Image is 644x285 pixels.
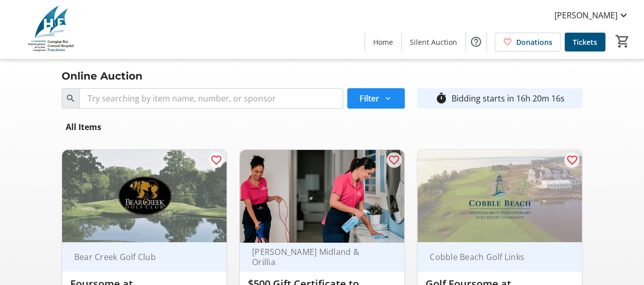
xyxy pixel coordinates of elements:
button: Help [466,32,486,52]
img: Foursome at Bear Creek Golf Club with Power Cart [62,150,227,243]
mat-icon: favorite_outline [388,154,400,166]
a: Home [365,33,401,51]
a: Donations [495,33,561,51]
mat-icon: favorite_outline [210,154,222,166]
span: Donations [516,37,552,47]
span: Home [373,37,393,47]
button: Cart [613,32,632,50]
span: [PERSON_NAME] [554,9,618,21]
div: Cobble Beach Golf Links [426,252,562,262]
input: Try searching by item name, number, or sponsor [79,88,343,109]
div: Bidding starts in 16h 20m 16s [452,92,565,105]
mat-icon: timer_outline [435,92,447,105]
button: [PERSON_NAME] [546,7,638,23]
div: [PERSON_NAME] Midland & Orillia [248,247,384,267]
span: Filter [359,92,379,105]
div: Bear Creek Golf Club [70,252,206,262]
span: Silent Auction [410,37,457,47]
img: Golf Foursome at Cobble Beach With Cart [417,150,582,243]
img: $500 Gift Certificate to Molly Maid Midland & Orillia [240,150,404,243]
a: Tickets [565,33,605,51]
div: All Items [62,117,105,137]
div: Online Auction [55,68,149,84]
span: Tickets [573,37,597,47]
mat-icon: favorite_outline [566,154,578,166]
a: Silent Auction [402,33,465,51]
img: Georgian Bay General Hospital Foundation's Logo [6,4,97,55]
button: Filter [347,88,405,109]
